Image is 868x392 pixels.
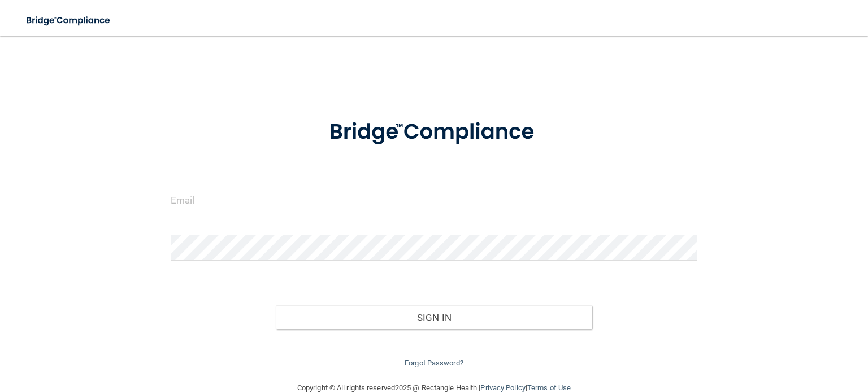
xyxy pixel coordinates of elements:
[480,384,525,392] a: Privacy Policy
[17,9,121,32] img: bridge_compliance_login_screen.278c3ca4.svg
[171,188,697,213] input: Email
[276,305,592,330] button: Sign In
[307,104,562,161] img: bridge_compliance_login_screen.278c3ca4.svg
[527,384,571,392] a: Terms of Use
[405,359,463,367] a: Forgot Password?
